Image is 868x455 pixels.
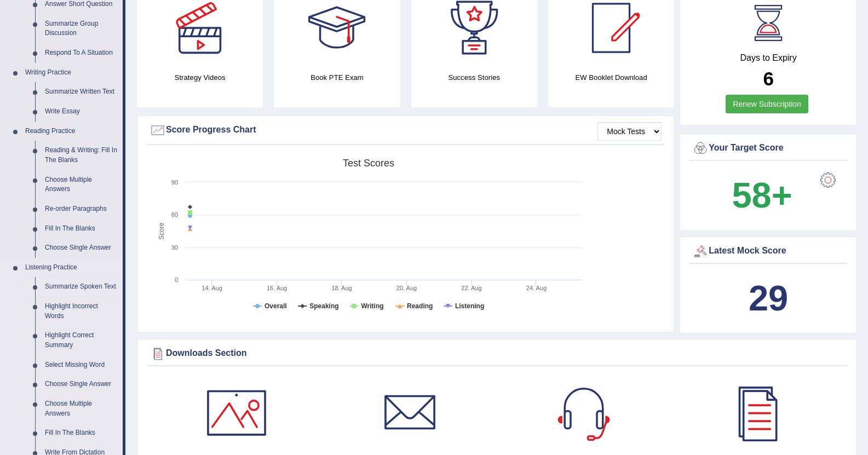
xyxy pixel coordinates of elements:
[331,285,352,291] tspan: 18. Aug
[40,170,123,199] a: Choose Multiple Answers
[692,243,844,260] div: Latest Mock Score
[411,72,537,83] h4: Success Stories
[309,302,338,310] tspan: Speaking
[343,158,394,169] tspan: Test scores
[749,278,788,318] b: 29
[40,423,123,443] a: Fill In The Blanks
[175,277,178,283] text: 0
[202,285,222,291] tspan: 14. Aug
[396,285,417,291] tspan: 20. Aug
[267,285,287,291] tspan: 16. Aug
[40,82,123,102] a: Summarize Written Text
[150,122,662,139] div: Score Progress Chart
[726,95,808,113] a: Renew Subscription
[40,394,123,423] a: Choose Multiple Answers
[40,102,123,122] a: Write Essay
[171,179,178,186] text: 90
[40,141,123,170] a: Reading & Writing: Fill In The Blanks
[763,68,773,89] b: 6
[20,122,123,141] a: Reading Practice
[40,14,123,43] a: Summarize Group Discussion
[40,297,123,326] a: Highlight Incorrect Words
[171,211,178,218] text: 60
[40,219,123,239] a: Fill In The Blanks
[20,258,123,278] a: Listening Practice
[274,72,400,83] h4: Book PTE Exam
[455,302,484,310] tspan: Listening
[20,63,123,83] a: Writing Practice
[407,302,433,310] tspan: Reading
[40,355,123,375] a: Select Missing Word
[732,175,792,215] b: 58+
[461,285,481,291] tspan: 22. Aug
[40,277,123,297] a: Summarize Spoken Text
[526,285,547,291] tspan: 24. Aug
[692,140,844,157] div: Your Target Score
[548,72,674,83] h4: EW Booklet Download
[158,222,165,240] tspan: Score
[150,345,844,362] div: Downloads Section
[40,238,123,258] a: Choose Single Answer
[40,326,123,355] a: Highlight Correct Summary
[40,199,123,219] a: Re-order Paragraphs
[40,43,123,63] a: Respond To A Situation
[40,375,123,394] a: Choose Single Answer
[171,244,178,251] text: 30
[265,302,287,310] tspan: Overall
[692,53,844,63] h4: Days to Expiry
[137,72,263,83] h4: Strategy Videos
[361,302,383,310] tspan: Writing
